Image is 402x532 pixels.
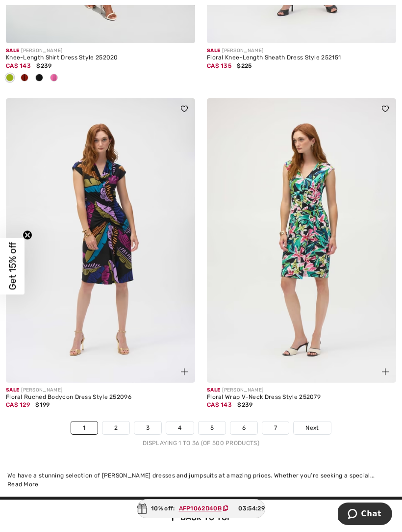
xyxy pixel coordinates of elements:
span: CA$ 143 [6,62,31,69]
a: 6 [230,421,257,434]
img: plus_v2.svg [382,368,389,375]
span: Next [305,423,319,432]
div: Floral Knee-Length Sheath Dress Style 252151 [207,55,396,61]
a: 4 [166,421,193,434]
a: 1 [71,421,97,434]
img: Floral Wrap V-Neck Dress Style 252079. Black/Multi [207,98,396,383]
div: [PERSON_NAME] [6,47,195,55]
div: We have a stunning selection of [PERSON_NAME] dresses and jumpsuits at amazing prices. Whether yo... [7,471,395,480]
span: $239 [237,401,252,408]
a: 3 [134,421,161,434]
div: Greenery [2,70,17,86]
div: 10% off: [137,499,265,518]
span: Sale [207,387,220,393]
a: 2 [102,421,129,434]
div: [PERSON_NAME] [207,47,396,55]
img: heart_black_full.svg [382,106,389,112]
span: Get 15% off [7,242,18,290]
div: [PERSON_NAME] [207,387,396,394]
a: 5 [199,421,226,434]
img: heart_black_full.svg [181,106,188,112]
img: Gift.svg [137,504,147,514]
span: CA$ 143 [207,401,232,408]
span: CA$ 129 [6,401,30,408]
span: Sale [6,387,19,393]
div: Radiant red [17,70,32,86]
div: Bubble gum [47,70,61,86]
span: Sale [207,48,220,54]
div: Floral Ruched Bodycon Dress Style 252096 [6,394,195,401]
span: Read More [7,481,39,488]
div: Black [32,70,47,86]
span: $239 [36,62,51,69]
a: Next [294,421,330,434]
span: $199 [35,401,50,408]
a: 7 [262,421,289,434]
img: Floral Ruched Bodycon Dress Style 252096. Black/Multi [6,98,195,383]
div: [PERSON_NAME] [6,387,195,394]
iframe: Opens a widget where you can chat to one of our agents [338,503,392,527]
img: plus_v2.svg [181,368,188,375]
span: $225 [237,62,251,69]
span: Sale [6,48,19,54]
span: CA$ 135 [207,62,231,69]
ins: AFP1062D40B [179,505,222,512]
div: Floral Wrap V-Neck Dress Style 252079 [207,394,396,401]
div: Knee-Length Shirt Dress Style 252020 [6,55,195,61]
span: 03:54:29 [238,504,264,513]
button: Close teaser [23,230,32,240]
